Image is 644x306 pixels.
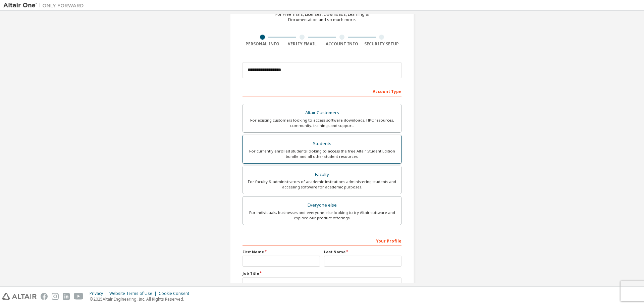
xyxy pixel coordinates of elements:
div: Verify Email [282,41,322,47]
div: Cookie Consent [159,291,193,296]
div: For currently enrolled students looking to access the free Altair Student Edition bundle and all ... [247,148,397,159]
div: Personal Info [243,41,282,47]
div: Website Terms of Use [109,291,159,296]
div: Everyone else [247,201,397,210]
div: Faculty [247,170,397,179]
div: For Free Trials, Licenses, Downloads, Learning & Documentation and so much more. [275,12,369,23]
label: Last Name [324,249,401,255]
p: © 2025 Altair Engineering, Inc. All Rights Reserved. [90,296,193,302]
div: Account Type [243,86,401,96]
div: Your Profile [243,235,401,246]
div: For faculty & administrators of academic institutions administering students and accessing softwa... [247,179,397,190]
div: Security Setup [362,41,402,47]
img: instagram.svg [52,293,59,300]
div: Altair Customers [247,108,397,118]
img: facebook.svg [41,293,48,300]
div: For existing customers looking to access software downloads, HPC resources, community, trainings ... [247,118,397,128]
div: Students [247,139,397,148]
img: altair_logo.svg [2,293,37,300]
div: Account Info [322,41,362,47]
img: Altair One [3,2,87,9]
div: For individuals, businesses and everyone else looking to try Altair software and explore our prod... [247,210,397,221]
label: Job Title [243,271,401,276]
img: linkedin.svg [63,293,70,300]
img: youtube.svg [74,293,84,300]
div: Privacy [90,291,109,296]
label: First Name [243,249,320,255]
